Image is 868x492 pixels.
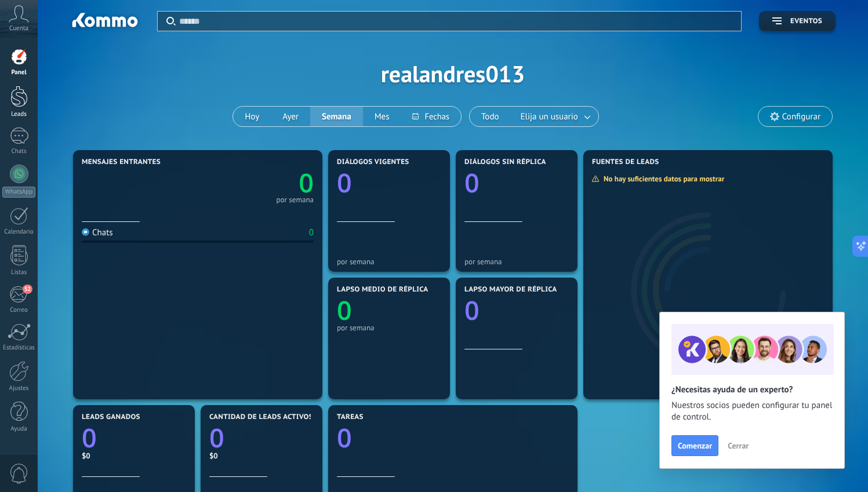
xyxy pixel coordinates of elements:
div: Estadísticas [2,344,36,352]
div: por semana [337,257,441,266]
span: Leads ganados [82,413,140,421]
a: 0 [209,420,314,455]
div: Correo [2,307,36,314]
div: WhatsApp [2,187,35,198]
span: Lapso medio de réplica [337,286,428,294]
span: Cantidad de leads activos [209,413,313,421]
div: Panel [2,69,36,76]
span: Configurar [782,112,820,122]
button: Ayer [271,107,310,126]
div: Chats [2,148,36,155]
span: Diálogos vigentes [337,158,409,166]
button: Hoy [233,107,271,126]
div: 0 [309,227,314,238]
div: Leads [2,111,36,118]
button: Cerrar [722,437,754,454]
text: 0 [464,293,480,328]
button: Eventos [759,11,836,31]
a: 0 [82,420,186,455]
span: 52 [23,285,32,294]
text: 0 [337,165,352,201]
button: Todo [470,107,511,126]
button: Mes [363,107,401,126]
button: Semana [310,107,363,126]
div: Listas [2,269,36,276]
span: Elija un usuario [518,109,580,125]
text: 0 [299,165,314,201]
span: Eventos [790,17,822,25]
span: Comenzar [678,442,712,450]
img: Chats [82,228,89,236]
div: No hay suficientes datos para mostrar [591,174,732,184]
div: $0 [82,451,186,461]
div: por semana [276,197,314,203]
div: Ayuda [2,425,36,433]
div: por semana [337,323,441,332]
span: Cerrar [728,442,749,450]
div: Chats [82,227,113,238]
span: Tareas [337,413,364,421]
button: Elija un usuario [511,107,598,126]
a: 0 [337,420,569,455]
text: 0 [337,293,352,328]
span: Fuentes de leads [592,158,659,166]
text: 0 [337,420,352,455]
text: 0 [209,420,224,455]
span: Nuestros socios pueden configurar tu panel de control. [671,400,833,423]
div: $0 [209,451,314,461]
span: Cuenta [9,25,28,32]
text: 0 [82,420,97,455]
div: por semana [464,257,569,266]
text: 0 [464,165,480,201]
button: Fechas [401,107,460,126]
span: Lapso mayor de réplica [464,286,557,294]
h2: ¿Necesitas ayuda de un experto? [671,384,833,395]
div: Ajustes [2,385,36,392]
span: Diálogos sin réplica [464,158,546,166]
span: Mensajes entrantes [82,158,161,166]
div: Calendario [2,228,36,236]
button: Comenzar [671,435,718,456]
a: 0 [198,165,314,201]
